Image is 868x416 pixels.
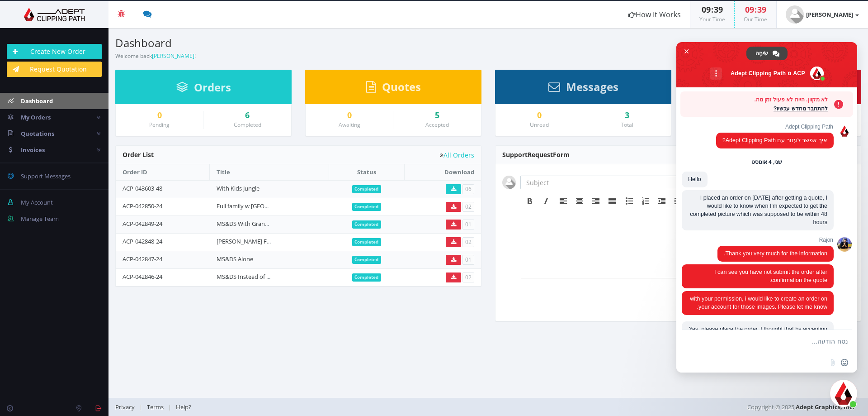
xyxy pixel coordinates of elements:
h3: Dashboard [115,37,481,49]
span: Dashboard [21,97,53,105]
iframe: Rich Text Area. Press ALT-F9 for menu. Press ALT-F10 for toolbar. Press ALT-0 for help [521,208,853,278]
span: Orders [194,80,231,95]
span: Completed [352,185,382,193]
span: הוספת אימוג׳י [841,359,848,366]
small: Awaiting [339,121,360,129]
div: 3 [590,111,664,120]
a: ACP-042847-24 [123,255,162,263]
small: Welcome back ! [115,52,196,60]
a: [PERSON_NAME] Family [217,237,281,245]
a: Quotes [366,85,421,93]
small: Unread [530,121,549,129]
small: Total [621,121,633,129]
span: Completed [352,238,382,246]
div: Italic [538,195,554,207]
a: Full family w [GEOGRAPHIC_DATA] [217,202,307,210]
small: Our Time [744,15,767,23]
span: Completed [352,203,382,211]
div: Align center [571,195,588,207]
span: Completed [352,220,382,229]
div: Increase indent [670,195,686,207]
a: Adept Graphics, Inc. [796,403,854,411]
th: Status [329,164,405,180]
a: MS&DS With Grandkids [217,220,279,228]
span: with your permission, i would like to create an order on your account for those images. Please le... [690,296,827,310]
a: [PERSON_NAME] [777,1,868,28]
span: Quotes [382,79,421,94]
span: I can see you have not submit the order after confirmation the quote. [714,269,827,283]
span: Invoices [21,146,45,154]
img: Adept Graphics [7,8,102,21]
a: Request Quotation [7,62,102,77]
a: With Kids Jungle [217,184,259,192]
span: 09 [702,4,711,15]
div: שני, 4 אוגוסט [751,160,782,165]
span: My Account [21,198,53,206]
span: Copyright © 2025, [747,402,854,411]
span: Adept Clipping Path [716,124,834,130]
span: איך אפשר לעזור עם Adept Clipping Path? [722,137,827,143]
a: ACP-042850-24 [123,202,162,210]
div: Align right [588,195,604,207]
span: Completed [352,273,382,282]
span: לא מקוון. היית לא פעיל זמן מה. [685,95,828,104]
textarea: נסח הודעה... [705,338,848,346]
th: Title [210,164,329,180]
img: user_default.jpg [786,5,804,24]
a: [PERSON_NAME] [152,52,194,60]
small: Your Time [699,15,725,23]
span: 09 [745,4,754,15]
th: Download [404,164,481,180]
th: Order ID [116,164,210,180]
a: All Orders [440,152,474,158]
span: Quotations [21,129,54,138]
div: עוד ערוצים [710,67,722,80]
div: סגור צ'אט [830,380,857,407]
span: Order List [123,150,154,159]
div: Bullet list [621,195,637,207]
div: Bold [522,195,538,207]
div: Justify [604,195,620,207]
span: Completed [352,256,382,264]
span: I placed an order on [DATE] after getting a quote, I would like to know when I'm expected to get ... [690,195,827,225]
input: Subject [520,176,680,189]
a: ACP-042849-24 [123,220,162,228]
span: שִׂיחָה [755,47,768,60]
a: Orders [176,85,231,93]
span: להתחבר מחדש עכשיו? [685,104,828,113]
small: Completed [234,121,261,129]
small: Accepted [425,121,449,129]
a: 0 [502,111,576,120]
span: Support Messages [21,172,71,180]
span: : [711,4,714,15]
a: Messages [548,85,618,93]
a: How It Works [619,1,690,28]
a: Terms [142,403,168,411]
a: Privacy [115,403,139,411]
span: Thank you very much for the information. [724,250,827,257]
a: ACP-042848-24 [123,237,162,245]
strong: [PERSON_NAME] [806,10,853,19]
small: Pending [149,121,170,129]
span: Rajon [717,237,834,243]
span: Yes, please place the order. I thought that by accepting the quote that was considered placing th... [689,326,827,406]
a: 0 [312,111,386,120]
span: 39 [714,4,723,15]
span: Messages [566,79,618,94]
span: סגור צ'אט [682,47,691,56]
div: Align left [555,195,571,207]
div: Decrease indent [654,195,670,207]
span: Manage Team [21,215,59,223]
div: 6 [210,111,284,120]
div: | | [115,398,613,416]
a: Create New Order [7,44,102,59]
a: MS&DS Alone [217,255,253,263]
a: 0 [123,111,196,120]
a: 5 [400,111,474,120]
span: 39 [757,4,766,15]
img: user_default.jpg [502,176,516,189]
